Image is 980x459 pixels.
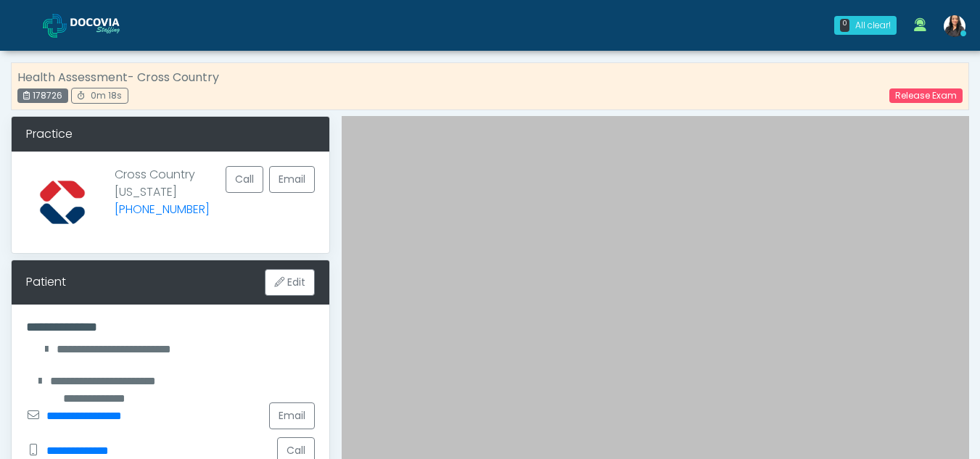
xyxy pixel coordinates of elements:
[944,15,965,37] img: Viral Patel
[855,19,891,32] div: All clear!
[43,14,67,38] img: Docovia
[269,402,315,429] a: Email
[12,117,329,152] div: Practice
[91,89,122,102] span: 0m 18s
[70,18,143,33] img: Docovia
[269,166,315,193] a: Email
[17,88,68,103] div: 178726
[889,88,963,103] a: Release Exam
[17,69,219,86] strong: Health Assessment- Cross Country
[825,10,905,41] a: 0 All clear!
[115,166,210,227] p: Cross Country [US_STATE]
[840,19,849,32] div: 0
[265,269,315,296] button: Edit
[26,166,99,239] img: Provider image
[26,273,66,291] div: Patient
[226,166,263,193] button: Call
[43,1,143,49] a: Docovia
[115,201,210,218] a: [PHONE_NUMBER]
